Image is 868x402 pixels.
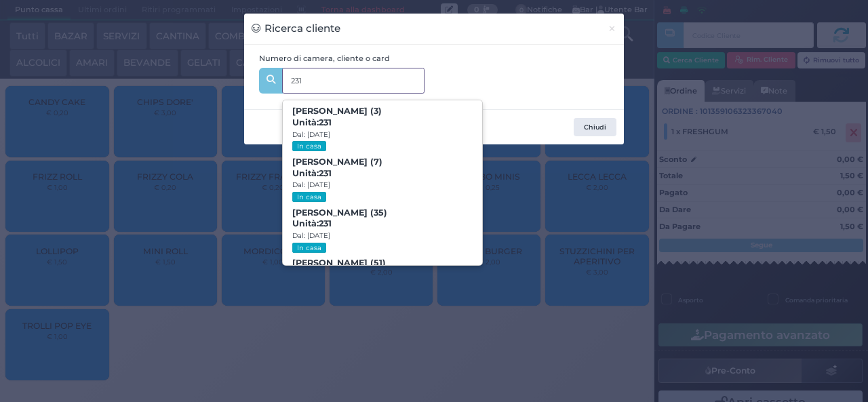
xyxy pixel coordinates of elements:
[292,117,332,129] span: Unità:
[292,258,386,279] b: [PERSON_NAME] (51)
[292,231,330,240] small: Dal: [DATE]
[292,106,382,127] b: [PERSON_NAME] (3)
[319,117,332,127] strong: 231
[282,68,425,94] input: Es. 'Mario Rossi', '220' o '108123234234'
[608,21,616,36] span: ×
[319,218,332,228] strong: 231
[259,53,390,64] label: Numero di camera, cliente o card
[292,243,325,253] small: In casa
[600,14,624,44] button: Chiudi
[292,130,330,139] small: Dal: [DATE]
[292,168,332,180] span: Unità:
[292,192,325,202] small: In casa
[252,21,340,37] h3: Ricerca cliente
[292,180,330,189] small: Dal: [DATE]
[319,168,332,178] strong: 231
[292,218,332,230] span: Unità:
[292,207,387,229] b: [PERSON_NAME] (35)
[292,157,382,178] b: [PERSON_NAME] (7)
[292,141,325,151] small: In casa
[574,118,616,137] button: Chiudi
